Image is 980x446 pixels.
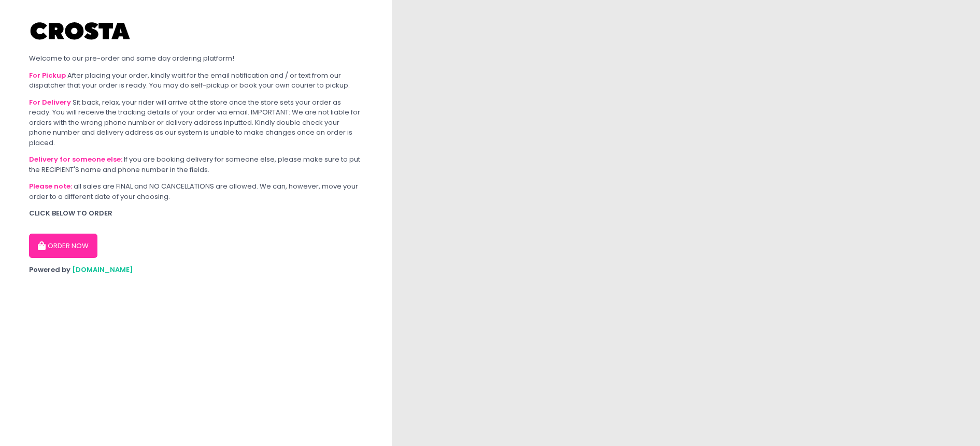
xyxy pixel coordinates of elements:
[29,208,363,219] div: CLICK BELOW TO ORDER
[29,234,97,258] button: ORDER NOW
[29,97,71,107] b: For Delivery
[29,265,363,275] div: Powered by
[29,97,363,148] div: Sit back, relax, your rider will arrive at the store once the store sets your order as ready. You...
[29,70,66,80] b: For Pickup
[29,154,122,164] b: Delivery for someone else:
[29,70,363,91] div: After placing your order, kindly wait for the email notification and / or text from our dispatche...
[29,154,363,175] div: If you are booking delivery for someone else, please make sure to put the RECIPIENT'S name and ph...
[29,181,363,202] div: all sales are FINAL and NO CANCELLATIONS are allowed. We can, however, move your order to a diffe...
[72,265,133,275] a: [DOMAIN_NAME]
[29,53,363,64] div: Welcome to our pre-order and same day ordering platform!
[29,181,72,191] b: Please note:
[29,16,133,47] img: Crosta Pizzeria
